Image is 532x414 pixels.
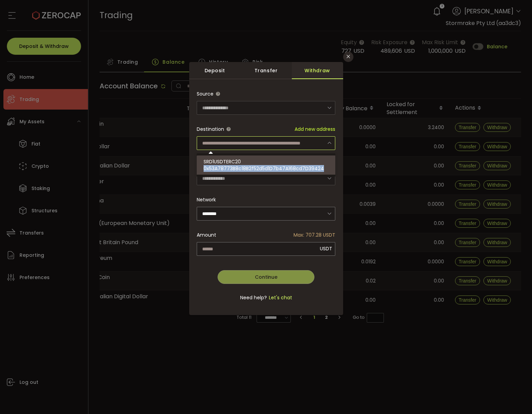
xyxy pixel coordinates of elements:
div: Transfer [241,62,292,79]
span: Source [197,87,213,101]
span: USDT [320,245,332,252]
span: Continue [255,274,277,280]
div: dialog [189,62,343,315]
span: Destination [197,126,224,133]
iframe: Chat Widget [451,340,532,414]
span: Max: 707.28 USDT [294,228,335,242]
span: 0x53A78773B8c18B2f52d5d1D7b47A168cd7D39424 [204,165,324,172]
span: Amount [197,228,216,242]
span: Let's chat [267,294,292,301]
span: SRD1USDTERC20 [204,158,241,165]
div: Deposit [189,62,241,79]
span: Add new address [295,126,335,133]
label: Network [197,196,216,203]
div: Withdraw [292,62,343,79]
button: Continue [218,270,315,284]
span: Need help? [240,294,267,301]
